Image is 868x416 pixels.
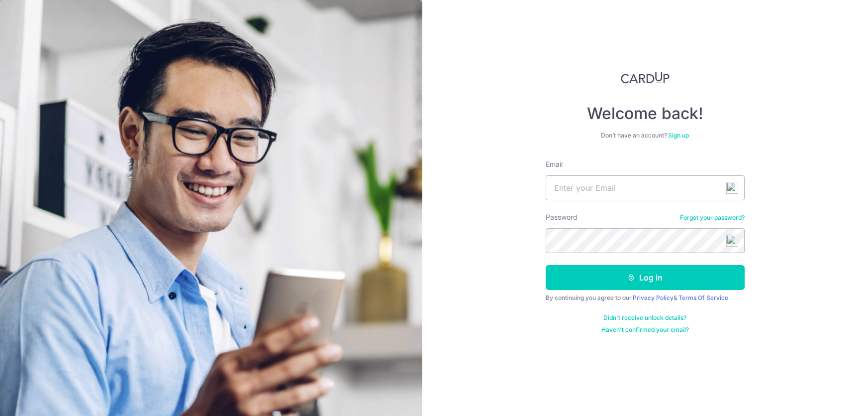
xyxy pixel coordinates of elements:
a: Privacy Policy [633,294,674,301]
label: Password [546,212,578,222]
a: Sign up [668,132,689,139]
label: Email [546,159,563,169]
h4: Welcome back! [546,104,745,124]
a: Forgot your password? [680,214,745,222]
img: npw-badge-icon-locked.svg [726,182,738,194]
div: Don’t have an account? [546,132,745,139]
a: Didn't receive unlock details? [603,314,686,322]
input: Enter your Email [546,175,745,200]
button: Log in [546,265,745,290]
a: Haven't confirmed your email? [601,326,689,334]
img: npw-badge-icon-locked.svg [726,235,738,247]
a: Terms Of Service [678,294,728,301]
img: CardUp Logo [621,72,670,84]
div: By continuing you agree to our & [546,294,745,302]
